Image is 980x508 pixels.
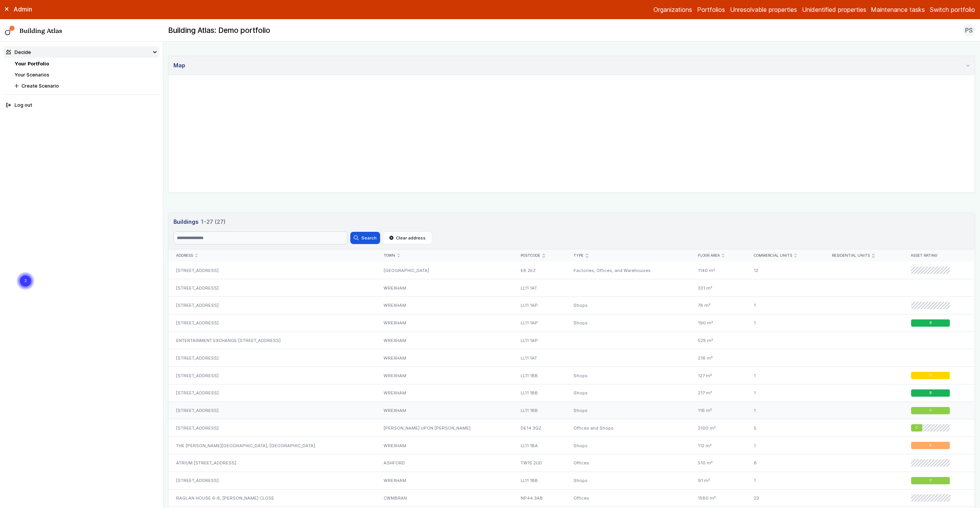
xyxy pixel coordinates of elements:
div: [STREET_ADDRESS] [168,367,376,384]
span: C [929,408,932,413]
div: 510 m² [690,454,746,472]
div: WREXHAM [376,367,513,384]
a: [STREET_ADDRESS]WREXHAMLL11 1BBShops217 m²1B [168,384,975,402]
a: [STREET_ADDRESS][GEOGRAPHIC_DATA]E8 2EZFactories, Offices, and Warehouses1140 m²12 [168,262,975,279]
a: [STREET_ADDRESS]WREXHAMLL11 1BBShops127 m²1D [168,367,975,384]
div: LL11 1AT [513,349,566,367]
div: 12 [746,262,824,279]
a: RAGLAN HOUSE 6-8, [PERSON_NAME] CLOSECWMBRANNP44 3ABOffices1580 m²23 [168,489,975,507]
button: Search [350,232,380,244]
a: ATRIUM [STREET_ADDRESS]ASHFORDTW15 2UDOffices510 m²8 [168,454,975,472]
a: THE [PERSON_NAME][GEOGRAPHIC_DATA], [GEOGRAPHIC_DATA]WREXHAMLL11 1BAShops112 m²1E [168,437,975,454]
div: 5 [746,419,824,437]
div: [STREET_ADDRESS] [168,297,376,314]
div: WREXHAM [376,402,513,419]
div: 1 [746,472,824,489]
div: 216 m² [690,349,746,367]
div: Town [384,253,506,258]
span: 1-27 (27) [201,218,225,226]
button: Clear address [383,231,433,244]
div: Floor area [698,253,739,258]
span: B [929,321,932,326]
a: ENTERTAINMENT EXCHANGE [STREET_ADDRESS]WREXHAMLL11 1AP525 m² [168,332,975,349]
div: DE14 3QZ [513,419,566,437]
a: Maintenance tasks [871,5,925,14]
a: [STREET_ADDRESS]WREXHAMLL11 1BBShops116 m²1C [168,402,975,419]
div: LL11 1BA [513,437,566,454]
div: 127 m² [690,367,746,384]
div: WREXHAM [376,297,513,314]
div: [STREET_ADDRESS] [168,262,376,279]
div: 525 m² [690,332,746,349]
div: ENTERTAINMENT EXCHANGE [STREET_ADDRESS] [168,332,376,349]
div: 1 [746,314,824,332]
div: 1140 m² [690,262,746,279]
div: 8 [746,454,824,472]
div: 78 m² [690,297,746,314]
div: LL11 1AP [513,314,566,332]
div: Decide [6,49,31,56]
h2: Building Atlas: Demo portfolio [168,26,270,36]
a: [STREET_ADDRESS]WREXHAMLL11 1AT216 m² [168,349,975,367]
img: main-0bbd2752.svg [5,26,15,36]
div: 1 [746,402,824,419]
a: Unidentified properties [802,5,866,14]
div: Shops [566,384,691,402]
div: LL11 1BB [513,472,566,489]
div: 190 m² [690,314,746,332]
a: [STREET_ADDRESS]WREXHAMLL11 1BBShops91 m²1C [168,472,975,489]
a: Unresolvable properties [730,5,797,14]
div: 1 [746,384,824,402]
div: Shops [566,297,691,314]
div: Residential units [832,253,895,258]
div: 2100 m² [690,419,746,437]
span: E [929,443,932,448]
div: 1 [746,297,824,314]
div: 23 [746,489,824,507]
div: WREXHAM [376,384,513,402]
div: ASHFORD [376,454,513,472]
div: 91 m² [690,472,746,489]
div: 1580 m² [690,489,746,507]
span: C [915,425,918,430]
div: CWMBRAN [376,489,513,507]
div: [STREET_ADDRESS] [168,314,376,332]
span: B [929,391,932,396]
div: [STREET_ADDRESS] [168,349,376,367]
div: WREXHAM [376,437,513,454]
div: E8 2EZ [513,262,566,279]
a: Your Scenarios [15,72,49,78]
div: Shops [566,314,691,332]
div: 112 m² [690,437,746,454]
div: WREXHAM [376,279,513,297]
summary: Decide [4,47,159,58]
div: Offices [566,489,691,507]
div: LL11 1BB [513,402,566,419]
button: PS [963,24,975,36]
div: Address [176,253,369,258]
div: [STREET_ADDRESS] [168,384,376,402]
div: 331 m² [690,279,746,297]
a: [STREET_ADDRESS]WREXHAMLL11 1APShops190 m²1B [168,314,975,332]
div: 116 m² [690,402,746,419]
div: Postcode [521,253,559,258]
h3: Buildings [173,218,970,226]
div: LL11 1AP [513,332,566,349]
div: Asset rating [911,253,967,258]
div: Shops [566,472,691,489]
a: Portfolios [697,5,725,14]
div: Shops [566,367,691,384]
button: Log out [4,100,159,111]
div: ATRIUM [STREET_ADDRESS] [168,454,376,472]
div: 1 [746,367,824,384]
a: Organizations [653,5,692,14]
div: WREXHAM [376,332,513,349]
div: Factories, Offices, and Warehouses [566,262,691,279]
button: Switch portfolio [930,5,975,14]
div: WREXHAM [376,472,513,489]
a: [STREET_ADDRESS]WREXHAMLL11 1AT331 m² [168,279,975,297]
div: LL11 1AT [513,279,566,297]
div: [STREET_ADDRESS] [168,279,376,297]
div: RAGLAN HOUSE 6-8, [PERSON_NAME] CLOSE [168,489,376,507]
div: [GEOGRAPHIC_DATA] [376,262,513,279]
